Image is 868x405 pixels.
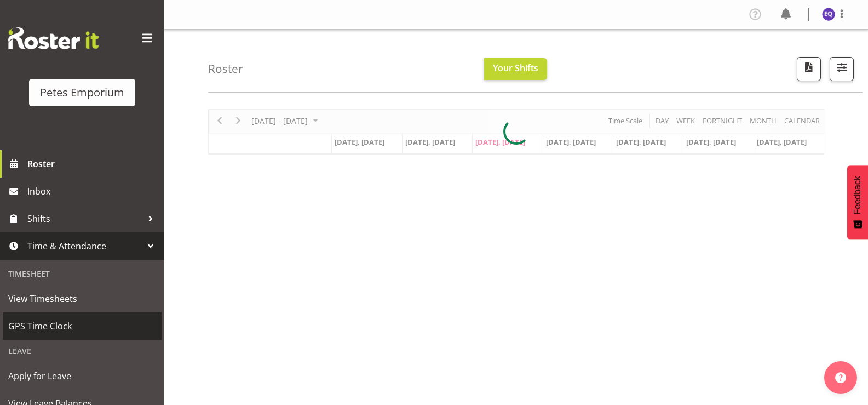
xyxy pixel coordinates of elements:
img: Rosterit website logo [8,27,99,49]
span: Your Shifts [493,62,538,74]
button: Feedback - Show survey [847,165,868,239]
span: Apply for Leave [8,368,156,384]
span: GPS Time Clock [8,318,156,334]
img: help-xxl-2.png [835,372,846,383]
span: Feedback [853,176,863,214]
button: Your Shifts [484,58,547,80]
div: Leave [3,340,162,362]
span: Roster [27,156,159,172]
span: Inbox [27,183,159,199]
button: Filter Shifts [830,57,854,81]
a: View Timesheets [3,285,162,312]
div: Petes Emporium [40,84,124,101]
a: Apply for Leave [3,362,162,390]
span: Shifts [27,210,142,227]
h4: Roster [208,62,243,75]
img: esperanza-querido10799.jpg [822,8,835,21]
span: Time & Attendance [27,238,142,254]
a: GPS Time Clock [3,312,162,340]
button: Download a PDF of the roster according to the set date range. [797,57,821,81]
div: Timesheet [3,263,162,285]
span: View Timesheets [8,290,156,307]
